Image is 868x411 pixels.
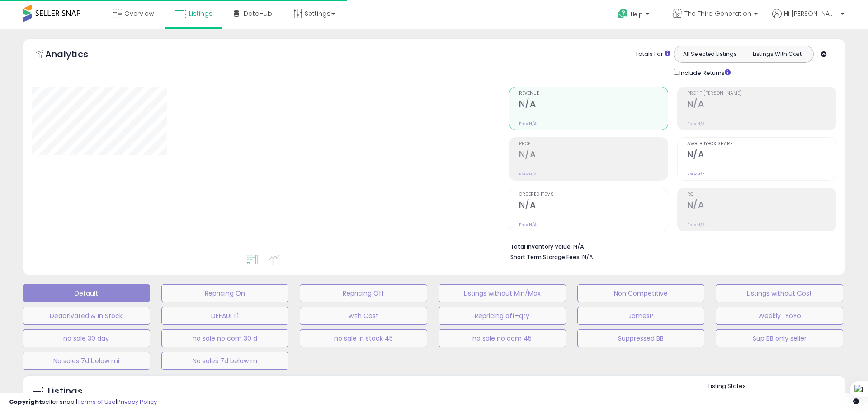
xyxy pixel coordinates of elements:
[687,171,705,177] small: Prev: N/A
[45,48,106,63] h5: Analytics
[161,329,289,347] button: no sale no com 30 d
[161,352,289,370] button: No sales 7d below m
[519,200,668,212] h2: N/A
[610,1,658,29] a: Help
[23,329,150,347] button: no sale 30 day
[716,284,843,302] button: Listings without Cost
[519,222,537,227] small: Prev: N/A
[519,142,668,147] span: Profit
[617,8,628,19] i: Get Help
[23,284,150,302] button: Default
[687,142,836,147] span: Avg. Buybox Share
[687,200,836,212] h2: N/A
[577,329,705,347] button: Suppressed BB
[23,352,150,370] button: No sales 7d below mi
[582,253,593,261] span: N/A
[631,10,643,18] span: Help
[519,99,668,111] h2: N/A
[577,284,705,302] button: Non Competitive
[687,99,836,111] h2: N/A
[676,48,744,60] button: All Selected Listings
[687,222,705,227] small: Prev: N/A
[189,9,212,18] span: Listings
[772,9,844,29] a: Hi [PERSON_NAME]
[9,398,157,406] div: seller snap | |
[510,243,572,250] b: Total Inventory Value:
[244,9,272,18] span: DataHub
[23,307,150,325] button: Deactivated & In Stock
[684,9,751,18] span: The Third Generation
[510,253,581,261] b: Short Term Storage Fees:
[9,397,42,406] strong: Copyright
[519,121,537,126] small: Prev: N/A
[161,307,289,325] button: DEFAULT1
[519,149,668,162] h2: N/A
[635,50,670,59] div: Totals For
[687,149,836,162] h2: N/A
[687,121,705,126] small: Prev: N/A
[519,192,668,197] span: Ordered Items
[743,48,811,60] button: Listings With Cost
[716,307,843,325] button: Weekly_YoYo
[687,91,836,96] span: Profit [PERSON_NAME]
[519,91,668,96] span: Revenue
[439,329,566,347] button: no sale no com 45
[716,329,843,347] button: Sup BB only seller
[439,307,566,325] button: Repricing off+qty
[300,307,427,325] button: with Cost
[300,329,427,347] button: no sale in stock 45
[519,171,537,177] small: Prev: N/A
[577,307,705,325] button: JamesP
[667,67,741,78] div: Include Returns
[784,9,838,18] span: Hi [PERSON_NAME]
[124,9,154,18] span: Overview
[300,284,427,302] button: Repricing Off
[687,192,836,197] span: ROI
[439,284,566,302] button: Listings without Min/Max
[510,240,830,251] li: N/A
[161,284,289,302] button: Repricing On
